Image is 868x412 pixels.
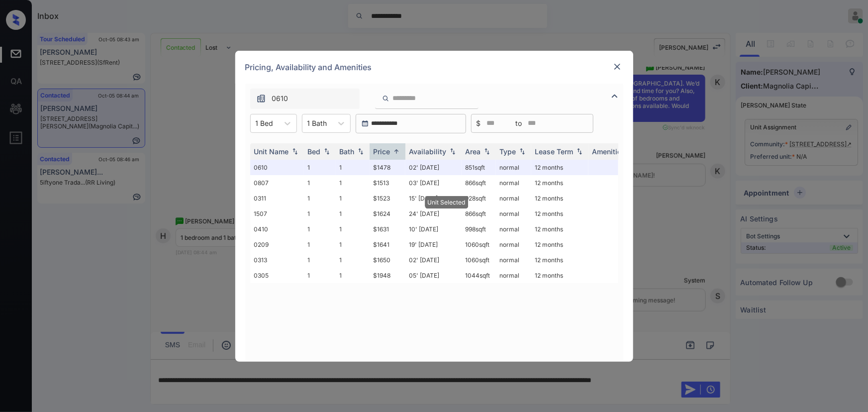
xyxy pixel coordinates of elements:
td: 02' [DATE] [405,160,462,175]
td: 12 months [531,160,588,175]
div: Availability [409,147,447,156]
img: sorting [448,148,458,155]
td: 1060 sqft [462,252,496,268]
td: $1478 [370,160,405,175]
td: normal [496,206,531,221]
td: 0807 [250,175,304,191]
td: 0410 [250,221,304,237]
td: 12 months [531,191,588,206]
td: 866 sqft [462,175,496,191]
div: Bath [340,147,355,156]
td: 1 [336,160,370,175]
td: 1060 sqft [462,237,496,252]
div: Type [500,147,516,156]
td: normal [496,268,531,283]
td: 0209 [250,237,304,252]
div: Bed [308,147,321,156]
img: sorting [391,148,401,155]
td: 10' [DATE] [405,221,462,237]
img: icon-zuma [256,94,266,103]
td: normal [496,191,531,206]
td: 1 [304,237,336,252]
td: 1 [304,175,336,191]
td: 12 months [531,252,588,268]
img: sorting [575,148,584,155]
td: $1948 [370,268,405,283]
td: 02' [DATE] [405,252,462,268]
td: normal [496,237,531,252]
td: 12 months [531,221,588,237]
td: 1 [304,252,336,268]
img: close [612,62,622,72]
td: 0610 [250,160,304,175]
td: $1631 [370,221,405,237]
td: 24' [DATE] [405,206,462,221]
td: $1641 [370,237,405,252]
span: to [516,118,522,129]
div: Amenities [592,147,626,156]
td: 15' [DATE] [405,191,462,206]
td: 1 [336,221,370,237]
td: normal [496,221,531,237]
img: sorting [517,148,527,155]
td: 866 sqft [462,206,496,221]
td: 1 [304,206,336,221]
div: Pricing, Availability and Amenities [235,51,633,84]
td: 1 [336,206,370,221]
td: 05' [DATE] [405,268,462,283]
td: 1 [336,252,370,268]
td: 1 [304,191,336,206]
td: 928 sqft [462,191,496,206]
td: 1 [304,221,336,237]
div: Area [466,147,481,156]
td: $1624 [370,206,405,221]
td: 0313 [250,252,304,268]
img: icon-zuma [609,90,621,102]
td: $1650 [370,252,405,268]
div: Unit Name [254,147,289,156]
div: Lease Term [535,147,574,156]
td: normal [496,160,531,175]
span: $ [477,118,481,129]
td: 0311 [250,191,304,206]
td: 1 [304,160,336,175]
td: 03' [DATE] [405,175,462,191]
td: 0305 [250,268,304,283]
img: sorting [290,148,300,155]
span: 0610 [272,93,289,104]
td: 19' [DATE] [405,237,462,252]
img: sorting [356,148,366,155]
td: 12 months [531,237,588,252]
td: 1 [304,268,336,283]
td: 12 months [531,206,588,221]
td: 1 [336,237,370,252]
td: 12 months [531,268,588,283]
img: icon-zuma [382,94,389,103]
td: 851 sqft [462,160,496,175]
td: 1044 sqft [462,268,496,283]
td: 1 [336,191,370,206]
td: 1 [336,268,370,283]
td: 12 months [531,175,588,191]
td: 998 sqft [462,221,496,237]
td: 1507 [250,206,304,221]
td: 1 [336,175,370,191]
img: sorting [482,148,492,155]
td: $1523 [370,191,405,206]
img: sorting [322,148,332,155]
td: $1513 [370,175,405,191]
td: normal [496,252,531,268]
div: Price [374,147,390,156]
td: normal [496,175,531,191]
